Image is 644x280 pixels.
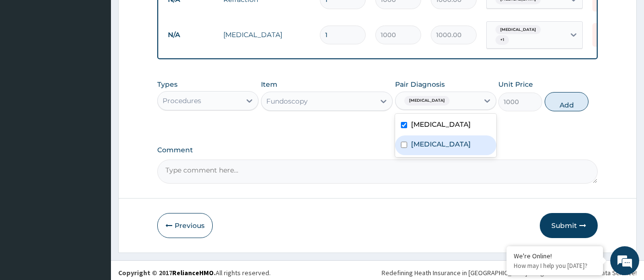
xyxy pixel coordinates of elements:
label: Types [157,80,178,89]
td: N/A [163,26,219,44]
strong: Copyright © 2017 . [118,268,216,277]
span: + 1 [495,35,509,45]
label: Pair Diagnosis [395,80,445,89]
span: We're online! [56,80,133,178]
label: Item [261,80,277,89]
label: Comment [157,146,597,154]
div: Minimize live chat window [158,5,181,28]
div: Fundoscopy [266,96,308,106]
textarea: Type your message and hit 'Enter' [5,182,184,215]
div: Redefining Heath Insurance in [GEOGRAPHIC_DATA] using Telemedicine and Data Science! [382,268,637,278]
span: [MEDICAL_DATA] [495,25,541,35]
div: Procedures [163,96,201,106]
label: [MEDICAL_DATA] [411,120,471,129]
p: How may I help you today? [514,262,596,270]
img: d_794563401_company_1708531726252_794563401 [18,48,39,72]
span: [MEDICAL_DATA] [404,96,450,106]
div: We're Online! [514,252,596,260]
button: Previous [157,213,213,238]
td: [MEDICAL_DATA] [219,25,315,44]
a: RelianceHMO [172,268,214,277]
button: Submit [540,213,598,238]
button: Add [545,92,589,111]
label: Unit Price [498,80,533,89]
label: [MEDICAL_DATA] [411,139,471,149]
div: Chat with us now [50,54,162,67]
